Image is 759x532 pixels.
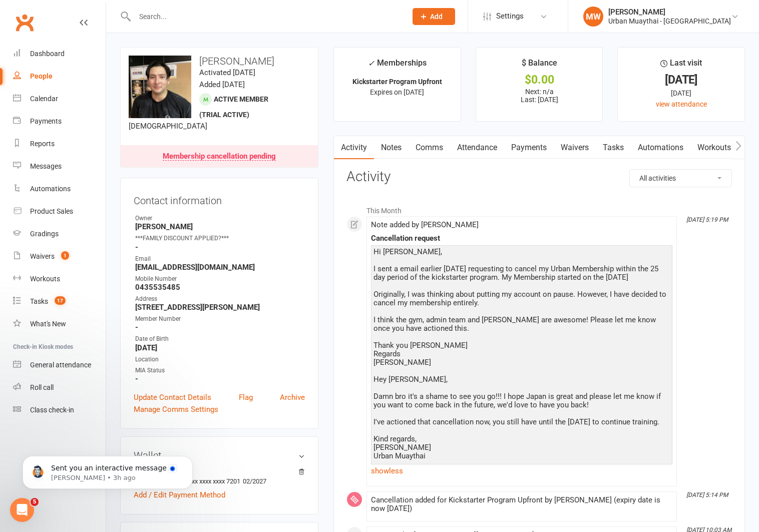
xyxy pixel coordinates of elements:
a: Dashboard [13,43,106,65]
a: Comms [409,136,450,159]
a: Waivers [554,136,596,159]
strong: Credit card [135,470,300,477]
div: MIA Status [135,366,305,375]
div: ***FAMILY DISCOUNT APPLIED?*** [135,234,305,243]
span: xxxx xxxx xxxx 7201 [186,477,240,485]
strong: - [135,323,305,332]
div: Location [135,355,305,364]
a: Workouts [13,268,106,290]
div: Workouts [30,275,60,283]
div: $ Balance [522,57,557,75]
a: Tasks [596,136,631,159]
div: What's New [30,320,66,328]
a: Flag [239,391,253,403]
span: 1 [61,251,69,260]
div: Gradings [30,230,59,238]
div: Automations [30,185,71,193]
input: Search... [132,10,400,24]
div: [DATE] [627,75,735,85]
div: Class check-in [30,406,74,414]
div: $0.00 [485,75,594,85]
li: [PERSON_NAME] [134,468,305,486]
a: Class kiosk mode [13,399,106,421]
div: Hi [PERSON_NAME], I sent a email earlier [DATE] requesting to cancel my Urban Membership within t... [373,248,670,460]
i: [DATE] 5:14 PM [686,491,728,498]
h3: Contact information [134,191,305,206]
div: Waivers [30,252,55,260]
a: Tasks 17 [13,290,106,313]
div: Memberships [368,57,427,75]
strong: Kickstarter Program Upfront [352,78,442,86]
a: Attendance [450,136,504,159]
span: [DEMOGRAPHIC_DATA] [129,122,207,131]
h3: Wallet [134,450,305,461]
div: Member Number [135,314,305,324]
time: Added [DATE] [199,80,245,89]
a: Archive [280,391,305,403]
i: ✓ [368,59,374,68]
a: Automations [13,178,106,200]
a: Calendar [13,88,106,110]
div: Urban Muaythai - [GEOGRAPHIC_DATA] [608,17,731,26]
div: General attendance [30,361,91,369]
a: Payments [504,136,554,159]
a: Waivers 1 [13,245,106,268]
time: Activated [DATE] [199,68,255,77]
div: MW [583,7,603,27]
strong: [DATE] [135,343,305,352]
strong: [EMAIL_ADDRESS][DOMAIN_NAME] [135,263,305,272]
div: Calendar [30,95,58,103]
a: General attendance kiosk mode [13,354,106,376]
a: Automations [631,136,690,159]
div: Cancellation request [371,234,672,243]
a: Activity [334,136,374,159]
div: Membership cancellation pending [163,153,276,161]
div: Date of Birth [135,334,305,344]
a: Payments [13,110,106,133]
a: show less [371,464,672,478]
span: Active member (trial active) [199,95,268,119]
div: Dashboard [30,50,65,58]
strong: - [135,243,305,252]
span: Settings [496,5,524,28]
div: Email [135,254,305,264]
strong: - [135,374,305,383]
div: People [30,72,53,80]
div: Owner [135,214,305,223]
span: Add [430,13,443,21]
span: Expires on [DATE] [370,88,424,96]
img: image1756112458.png [129,56,191,118]
strong: [PERSON_NAME] [135,222,305,231]
a: People [13,65,106,88]
a: Roll call [13,376,106,399]
a: Manage Comms Settings [134,403,218,415]
i: [DATE] 5:19 PM [686,216,728,223]
a: Product Sales [13,200,106,223]
div: Roll call [30,383,54,391]
div: [DATE] [627,88,735,99]
p: Next: n/a Last: [DATE] [485,88,594,104]
div: Last visit [660,57,702,75]
a: Notes [374,136,409,159]
span: 5 [31,498,39,506]
a: Messages [13,155,106,178]
iframe: Intercom notifications message [8,435,208,505]
div: Reports [30,140,55,148]
div: Messages [30,162,62,170]
div: Note added by [PERSON_NAME] [371,221,672,229]
a: view attendance [656,100,707,108]
strong: 0435535485 [135,283,305,292]
h3: Activity [346,169,732,185]
div: Product Sales [30,207,73,215]
div: Address [135,294,305,304]
a: Workouts [690,136,738,159]
a: Reports [13,133,106,155]
li: This Month [346,200,732,216]
iframe: Intercom live chat [10,498,34,522]
strong: [STREET_ADDRESS][PERSON_NAME] [135,303,305,312]
div: Cancellation added for Kickstarter Program Upfront by [PERSON_NAME] (expiry date is now [DATE]) [371,496,672,513]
